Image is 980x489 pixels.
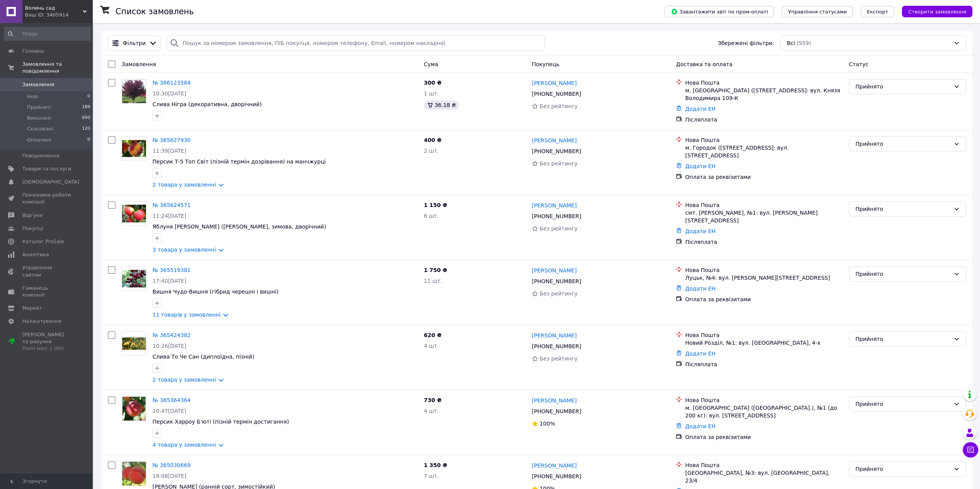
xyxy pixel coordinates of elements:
a: № 366123564 [152,80,191,86]
input: Пошук за номером замовлення, ПІБ покупця, номером телефону, Email, номером накладної [167,35,545,51]
span: Експорт [867,9,888,15]
a: Створити замовлення [894,8,972,14]
div: Ваш ID: 3405914 [25,12,92,18]
button: Експорт [861,6,895,17]
img: Фото товару [122,79,146,103]
div: Нова Пошта [685,331,843,339]
span: 1 350 ₴ [424,462,447,468]
span: 650 [82,115,90,122]
a: Персик Т-5 Топ Світ (пізній термін дозрівання) на манчжурці [152,159,326,165]
div: Новий Розділ, №1: вул. [GEOGRAPHIC_DATA], 4-х [685,339,843,347]
button: Завантажити звіт по пром-оплаті [665,6,774,17]
span: Замовлення [22,81,54,88]
h1: Список замовлень [116,7,194,16]
span: Доставка та оплата [676,61,732,67]
img: Фото товару [122,462,146,486]
span: Прийняті [27,104,51,111]
span: 20:47[DATE] [152,408,186,414]
span: Cума [424,61,438,67]
a: № 365364364 [152,397,191,403]
span: 1 150 ₴ [424,202,447,208]
a: Додати ЕН [685,350,715,357]
span: 7 шт. [424,473,439,479]
a: [PERSON_NAME] [532,137,576,144]
span: 6 шт. [424,213,439,219]
span: 10:30[DATE] [152,90,186,97]
a: [PERSON_NAME] [532,202,576,209]
div: Нова Пошта [685,266,843,274]
a: Фото товару [122,331,146,356]
a: [PERSON_NAME] [532,267,576,274]
div: м. [GEOGRAPHIC_DATA] ([GEOGRAPHIC_DATA].), №1 (до 200 кг): вул. [STREET_ADDRESS] [685,404,843,419]
div: Прийнято [855,205,950,213]
input: Пошук [4,27,91,41]
a: 11 товарів у замовленні [152,312,221,318]
div: Prom мікс 1 000 [22,345,71,352]
a: [PERSON_NAME] [532,79,576,87]
span: Товари та послуги [22,165,71,172]
span: 2 шт. [424,148,439,154]
img: Фото товару [122,140,146,157]
div: Прийнято [855,270,950,278]
span: Нові [27,93,38,100]
span: Волинь сад [25,5,83,12]
span: Замовлення [122,61,156,67]
a: Додати ЕН [685,163,715,169]
a: 2 товара у замовленні [152,182,216,188]
div: [PHONE_NUMBER] [530,471,583,482]
a: 3 товара у замовленні [152,247,216,253]
div: Нова Пошта [685,201,843,209]
button: Створити замовлення [902,6,972,17]
span: 4 шт. [424,408,439,414]
div: [PHONE_NUMBER] [530,88,583,99]
a: Додати ЕН [685,423,715,429]
a: Фото товару [122,201,146,226]
a: [PERSON_NAME] [532,332,576,339]
a: [PERSON_NAME] [532,397,576,404]
a: Фото товару [122,266,146,291]
div: Нова Пошта [685,461,843,469]
a: № 365624571 [152,202,191,208]
div: Прийнято [855,82,950,91]
div: Післяплата [685,116,843,124]
a: Персик Харроу Б'юті (пізній термін достигання) [152,419,289,425]
a: № 365627930 [152,137,191,143]
span: 730 ₴ [424,397,442,403]
span: Налаштування [22,318,62,325]
div: Оплата за реквізитами [685,433,843,441]
a: 4 товара у замовленні [152,442,216,448]
span: 400 ₴ [424,137,442,143]
span: 1 шт. [424,90,439,97]
a: Яблуня [PERSON_NAME] ([PERSON_NAME], зимова, дворічний) [152,224,326,230]
div: м. Городок ([STREET_ADDRESS]: вул. [STREET_ADDRESS] [685,144,843,159]
span: 4 шт. [424,343,439,349]
span: 10:26[DATE] [152,343,186,349]
a: № 365030669 [152,462,191,468]
div: Прийнято [855,400,950,408]
div: Оплата за реквізитами [685,295,843,303]
div: [PHONE_NUMBER] [530,211,583,222]
a: № 365424382 [152,332,191,338]
span: Завантажити звіт по пром-оплаті [671,8,768,15]
span: Покупець [532,61,559,67]
span: Повідомлення [22,152,60,159]
span: Скасовані [27,125,53,132]
span: 11:39[DATE] [152,148,186,154]
a: Слива То Че Сан (диплоїдна, пізній) [152,354,255,360]
a: Слива Нігра (декоративна, дворічний) [152,101,262,107]
span: Головна [22,48,44,55]
div: [PHONE_NUMBER] [530,146,583,157]
span: Маркет [22,305,42,312]
div: [PHONE_NUMBER] [530,341,583,352]
div: Луцьк, №4: вул. [PERSON_NAME][STREET_ADDRESS] [685,274,843,282]
span: Без рейтингу [539,290,578,297]
span: Замовлення та повідомлення [22,61,92,75]
div: Прийнято [855,140,950,148]
span: Без рейтингу [539,160,578,167]
img: Фото товару [122,205,146,223]
span: 0 [87,93,90,100]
